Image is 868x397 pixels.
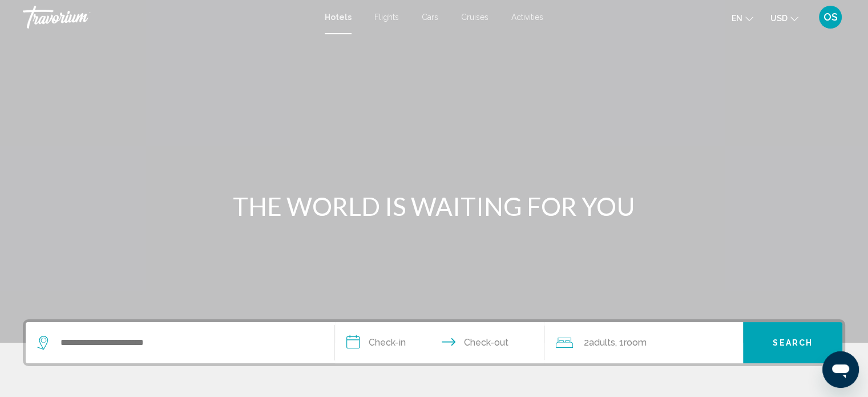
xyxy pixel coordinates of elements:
[544,322,743,363] button: Travelers: 2 adults, 0 children
[583,335,615,351] span: 2
[374,13,399,22] a: Flights
[588,337,615,348] span: Adults
[325,13,352,22] a: Hotels
[822,351,859,388] iframe: Button to launch messaging window
[743,322,842,363] button: Search
[770,10,798,26] button: Change currency
[623,337,646,348] span: Room
[220,191,648,221] h1: THE WORLD IS WAITING FOR YOU
[732,14,742,23] span: en
[770,14,788,23] span: USD
[422,13,438,22] a: Cars
[615,335,646,351] span: , 1
[23,6,313,29] a: Travorium
[461,13,488,22] a: Cruises
[26,322,842,363] div: Search widget
[815,5,845,29] button: User Menu
[335,322,545,363] button: Check in and out dates
[823,11,838,23] span: OS
[732,10,753,26] button: Change language
[773,339,813,348] span: Search
[511,13,543,22] a: Activities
